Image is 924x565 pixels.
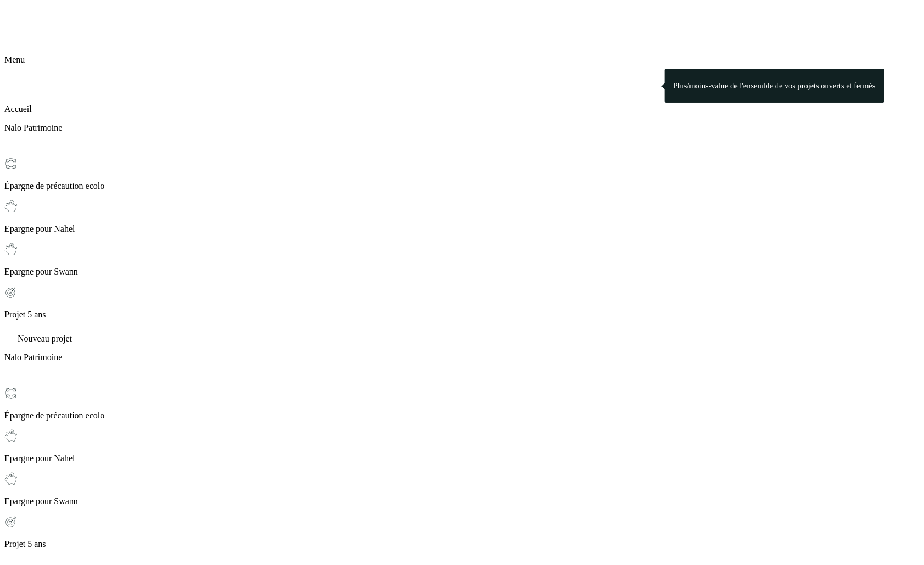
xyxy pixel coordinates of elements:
p: Epargne pour Swann [4,267,920,277]
div: Epargne pour Swann [4,243,920,277]
span: Menu [4,55,25,64]
div: Projet 5 ans [4,286,920,320]
div: Epargne pour Nahel [4,429,920,463]
div: Accueil [4,80,920,114]
p: Epargne pour Nahel [4,454,920,463]
p: Epargne pour Nahel [4,224,920,234]
p: Accueil [4,104,920,114]
p: Nalo Patrimoine [4,123,920,133]
div: Epargne pour Nahel [4,200,920,234]
p: Épargne de précaution ecolo [4,181,920,191]
p: Nalo Patrimoine [4,353,920,362]
div: Nouveau projet [4,328,920,344]
p: Épargne de précaution ecolo [4,411,920,421]
p: Projet 5 ans [4,310,920,320]
div: Projet 5 ans [4,515,920,549]
div: Épargne de précaution ecolo [4,387,920,421]
div: Epargne pour Swann [4,472,920,506]
p: Projet 5 ans [4,539,920,549]
div: Épargne de précaution ecolo [4,157,920,191]
span: Nouveau projet [18,334,72,343]
p: Epargne pour Swann [4,496,920,506]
